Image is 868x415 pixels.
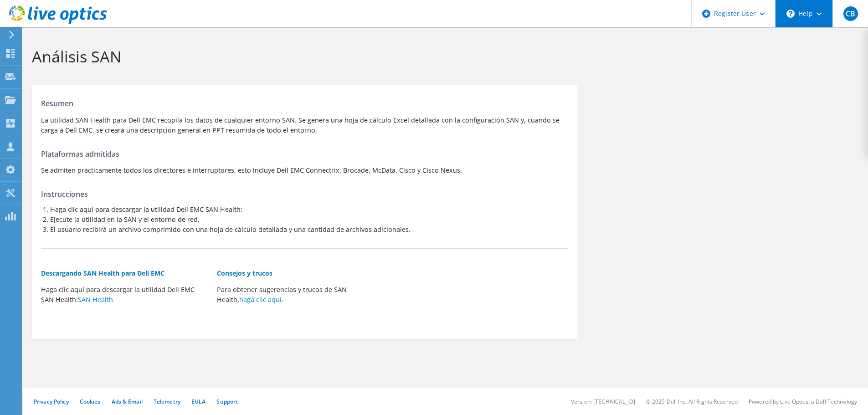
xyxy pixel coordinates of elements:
[571,398,635,405] li: Version: [TECHNICAL_ID]
[41,115,568,135] p: La utilidad SAN Health para Dell EMC recopila los datos de cualquier entorno SAN. Se genera una h...
[50,225,568,235] li: El usuario recibirá un archivo comprimido con una hoja de cálculo detallada y una cantidad de arc...
[41,285,208,305] p: Haga clic aquí para descargar la utilidad Dell EMC SAN Health:
[239,295,282,304] a: haga clic aquí
[32,47,854,66] h1: Análisis SAN
[112,398,143,405] a: Ads & Email
[216,398,238,405] a: Support
[217,285,384,305] p: Para obtener sugerencias y trucos de SAN Health, .
[217,268,384,278] h5: Consejos y trucos
[41,98,568,108] h4: Resumen
[749,398,857,405] li: Powered by Live Optics, a Dell Technology
[191,398,205,405] a: EULA
[41,165,568,175] p: Se admiten prácticamente todos los directores e interruptores, esto incluye Dell EMC Connectrix, ...
[646,398,738,405] li: © 2025 Dell Inc. All Rights Reserved
[41,268,208,278] h5: Descargando SAN Health para Dell EMC
[41,189,568,199] h4: Instrucciones
[80,398,101,405] a: Cookies
[41,149,568,159] h4: Plataformas admitidas
[34,398,69,405] a: Privacy Policy
[843,6,858,21] span: CB
[50,215,568,225] li: Ejecute la utilidad en la SAN y el entorno de red.
[50,205,568,215] li: Haga clic aquí para descargar la utilidad Dell EMC SAN Health:
[78,295,113,304] a: SAN Health
[786,10,795,18] svg: \n
[154,398,180,405] a: Telemetry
